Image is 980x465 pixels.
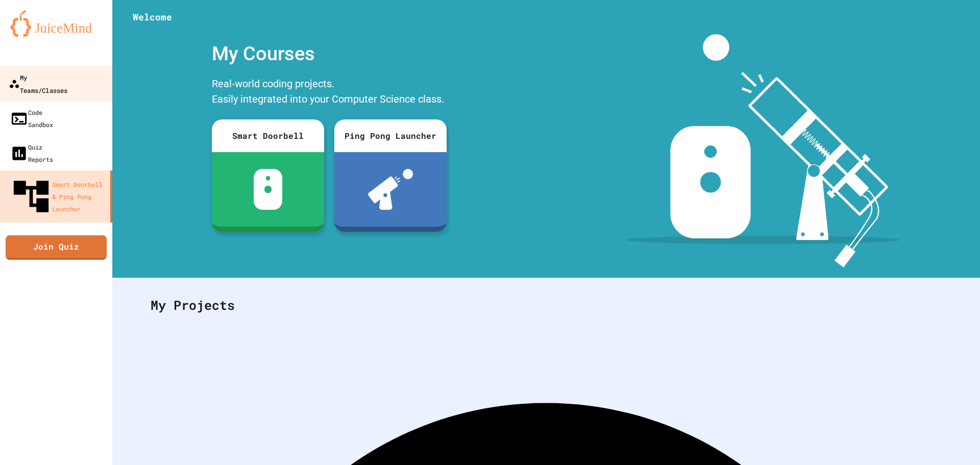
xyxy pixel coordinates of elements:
div: Real-world coding projects. Easily integrated into your Computer Science class. [207,74,452,112]
div: My Courses [207,34,452,74]
img: logo-orange.svg [10,10,102,37]
a: Join Quiz [6,235,107,260]
div: Code Sandbox [10,106,53,131]
div: Smart Doorbell & Ping Pong Launcher [10,176,106,217]
img: sdb-white.svg [254,169,283,210]
div: My Teams/Classes [9,71,67,96]
img: ppl-with-ball.png [368,169,413,210]
div: Quiz Reports [10,141,53,165]
div: My Projects [140,285,952,325]
img: banner-image-my-projects.png [626,34,900,267]
div: Smart Doorbell [212,119,324,152]
div: Ping Pong Launcher [334,119,447,152]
